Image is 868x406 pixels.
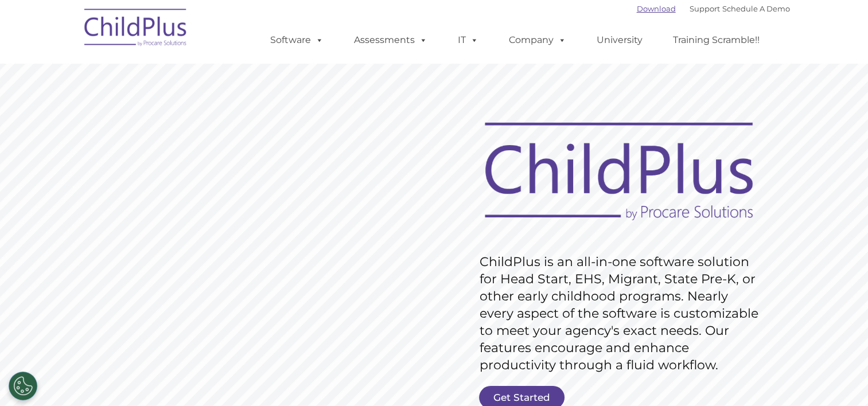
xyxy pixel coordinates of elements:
a: Training Scramble!! [661,29,771,52]
a: IT [446,29,490,52]
a: University [585,29,654,52]
iframe: Chat Widget [681,282,868,406]
font: | [637,4,790,13]
a: Company [497,29,578,52]
img: ChildPlus by Procare Solutions [79,1,193,58]
a: Assessments [342,29,439,52]
a: Download [637,4,676,13]
a: Software [259,29,335,52]
a: Schedule A Demo [722,4,790,13]
rs-layer: ChildPlus is an all-in-one software solution for Head Start, EHS, Migrant, State Pre-K, or other ... [480,253,764,374]
a: Support [690,4,720,13]
button: Cookies Settings [9,372,37,400]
